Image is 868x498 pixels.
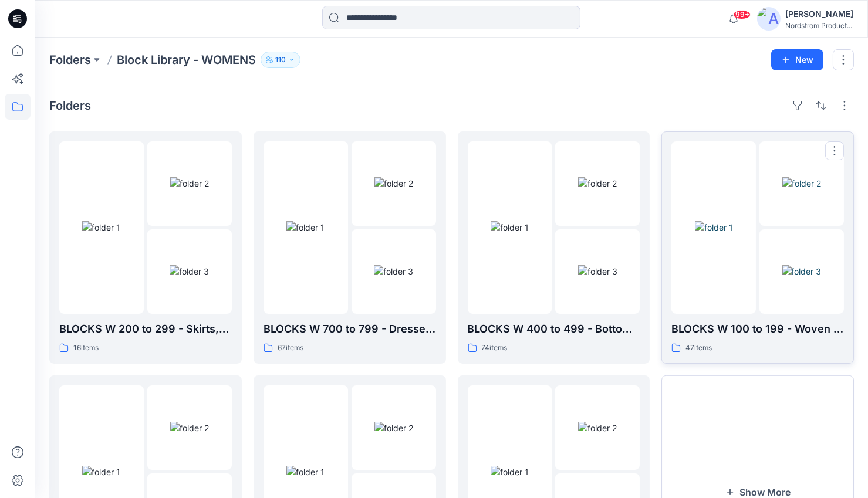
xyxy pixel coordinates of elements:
p: 110 [275,53,286,66]
img: folder 2 [578,177,617,189]
p: 16 items [73,342,99,354]
a: folder 1folder 2folder 3BLOCKS W 400 to 499 - Bottoms, Shorts74items [458,131,650,364]
button: New [771,49,823,70]
p: BLOCKS W 200 to 299 - Skirts, skorts, 1/2 Slip, Full Slip [59,321,232,337]
div: [PERSON_NAME] [785,7,853,21]
p: BLOCKS W 400 to 499 - Bottoms, Shorts [468,321,640,337]
img: folder 3 [374,265,413,277]
p: BLOCKS W 700 to 799 - Dresses, Cami's, Gowns, Chemise [264,321,436,337]
img: folder 1 [491,466,529,478]
a: Folders [49,52,91,68]
img: folder 2 [374,422,413,434]
img: folder 1 [82,221,120,233]
button: 110 [261,52,300,68]
img: folder 2 [374,177,413,189]
h4: Folders [49,99,91,113]
p: 74 items [482,342,508,354]
span: 99+ [733,10,751,19]
p: Block Library - WOMENS [117,52,256,68]
div: Nordstrom Product... [785,21,853,30]
img: folder 2 [170,422,209,434]
img: folder 2 [782,177,821,189]
a: folder 1folder 2folder 3BLOCKS W 100 to 199 - Woven Tops, Shirts, PJ Tops47items [661,131,854,364]
a: folder 1folder 2folder 3BLOCKS W 700 to 799 - Dresses, Cami's, Gowns, Chemise67items [254,131,446,364]
img: folder 3 [578,265,617,277]
p: 67 items [278,342,303,354]
img: folder 1 [695,221,733,233]
p: 47 items [685,342,712,354]
p: BLOCKS W 100 to 199 - Woven Tops, Shirts, PJ Tops [671,321,844,337]
img: folder 2 [578,422,617,434]
a: folder 1folder 2folder 3BLOCKS W 200 to 299 - Skirts, skorts, 1/2 Slip, Full Slip16items [49,131,242,364]
img: folder 1 [82,466,120,478]
img: folder 3 [782,265,822,277]
img: folder 1 [286,221,325,233]
img: folder 1 [286,466,325,478]
img: folder 3 [170,265,209,277]
img: folder 2 [170,177,209,189]
img: avatar [757,7,781,31]
img: folder 1 [491,221,529,233]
